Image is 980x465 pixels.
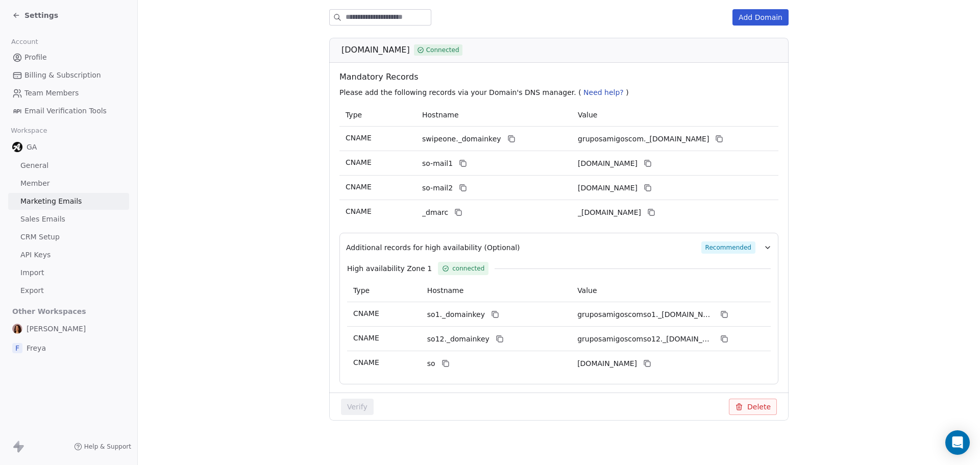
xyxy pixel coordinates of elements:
[578,158,638,169] span: gruposamigoscom1.swipeone.email
[8,49,129,66] a: Profile
[427,358,435,369] span: so
[8,247,129,263] a: API Keys
[577,334,714,345] span: gruposamigoscomso12._domainkey.swipeone.email
[20,250,51,260] span: API Keys
[577,286,597,295] span: Value
[8,211,129,228] a: Sales Emails
[353,309,379,317] span: CNAME
[20,178,50,189] span: Member
[578,111,597,119] span: Value
[24,106,107,116] span: Email Verification Tools
[20,267,44,278] span: Import
[422,158,453,169] span: so-mail1
[452,264,484,273] span: connected
[12,324,22,334] img: anika.png
[427,286,464,295] span: Hostname
[427,309,485,320] span: so1._domainkey
[339,71,782,83] span: Mandatory Records
[24,52,47,63] span: Profile
[578,183,638,193] span: gruposamigoscom2.swipeone.email
[341,399,374,415] button: Verify
[8,67,129,84] a: Billing & Subscription
[8,103,129,119] a: Email Verification Tools
[8,85,129,102] a: Team Members
[353,358,379,366] span: CNAME
[12,10,58,20] a: Settings
[7,123,52,138] span: Workspace
[578,134,709,144] span: gruposamigoscom._domainkey.swipeone.email
[24,88,79,99] span: Team Members
[346,183,372,191] span: CNAME
[346,241,772,254] button: Additional records for high availability (Optional)Recommended
[20,285,44,296] span: Export
[8,282,129,299] a: Export
[12,142,22,152] img: Logo_GA.png
[578,207,641,218] span: _dmarc.swipeone.email
[8,193,129,210] a: Marketing Emails
[27,324,86,334] span: [PERSON_NAME]
[346,110,410,120] p: Type
[20,214,65,225] span: Sales Emails
[427,334,489,345] span: so12._domainkey
[422,134,501,144] span: swipeone._domainkey
[422,111,459,119] span: Hostname
[339,87,782,97] p: Please add the following records via your Domain's DNS manager. ( )
[24,70,101,81] span: Billing & Subscription
[346,207,372,215] span: CNAME
[27,142,37,152] span: GA
[347,263,432,274] span: High availability Zone 1
[701,241,755,254] span: Recommended
[8,175,129,192] a: Member
[27,343,46,353] span: Freya
[945,430,970,455] div: Open Intercom Messenger
[729,399,777,415] button: Delete
[422,207,448,218] span: _dmarc
[353,334,379,342] span: CNAME
[8,264,129,281] a: Import
[353,285,415,296] p: Type
[732,9,789,26] button: Add Domain
[577,358,637,369] span: gruposamigoscomso.swipeone.email
[8,157,129,174] a: General
[346,158,372,166] span: CNAME
[20,160,48,171] span: General
[8,229,129,246] a: CRM Setup
[74,443,131,451] a: Help & Support
[422,183,453,193] span: so-mail2
[20,196,82,207] span: Marketing Emails
[84,443,131,451] span: Help & Support
[583,88,624,96] span: Need help?
[426,45,459,55] span: Connected
[577,309,714,320] span: gruposamigoscomso1._domainkey.swipeone.email
[24,10,58,20] span: Settings
[8,303,90,320] span: Other Workspaces
[346,254,772,376] div: Additional records for high availability (Optional)Recommended
[341,44,410,56] span: [DOMAIN_NAME]
[7,34,42,50] span: Account
[12,343,22,353] span: F
[346,134,372,142] span: CNAME
[346,242,520,253] span: Additional records for high availability (Optional)
[20,232,60,242] span: CRM Setup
